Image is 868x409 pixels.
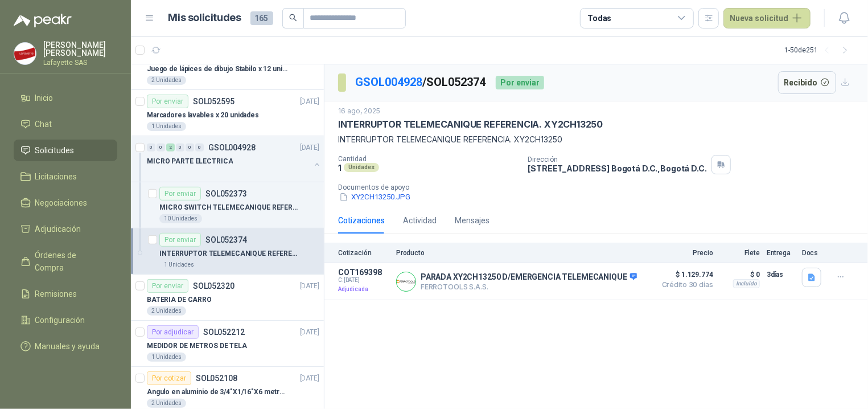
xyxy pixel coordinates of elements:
span: Licitaciones [35,170,77,183]
div: Incluido [733,279,760,288]
div: 1 Unidades [147,122,186,131]
p: $ 0 [720,268,760,281]
p: Flete [720,249,760,257]
span: C: [DATE] [338,277,389,284]
div: 0 [186,144,194,152]
span: Chat [35,118,52,130]
p: GSOL004928 [208,144,256,152]
p: FERROTOOLS S.A.S. [421,283,637,291]
p: [STREET_ADDRESS] Bogotá D.C. , Bogotá D.C. [528,163,706,173]
div: Por adjudicar [147,325,199,339]
p: INTERRUPTOR TELEMECANIQUE REFERENCIA. XY2CH13250 [338,118,603,130]
div: 0 [157,144,165,152]
span: Remisiones [35,288,77,300]
p: SOL052595 [193,97,235,105]
p: SOL052320 [193,282,235,290]
a: Configuración [14,309,117,331]
p: COT169398 [338,268,389,277]
div: 2 [166,144,175,152]
a: Por enviarSOL052320[DATE] BATERIA DE CARRO2 Unidades [131,275,324,321]
div: 1 - 50 de 251 [784,41,854,59]
a: Remisiones [14,283,117,305]
img: Logo peakr [14,14,72,27]
p: SOL052212 [203,328,245,336]
span: Negociaciones [35,197,88,209]
span: 165 [250,11,273,25]
p: Angulo en aluminio de 3/4"X1/16"X6 metros color Anolok [147,387,289,398]
p: Cotización [338,249,389,257]
p: Juego de lápices de dibujo Stabilo x 12 unidades [147,64,289,75]
a: Por adjudicarSOL052212[DATE] MEDIDOR DE METROS DE TELA1 Unidades [131,321,324,367]
a: Órdenes de Compra [14,244,117,279]
a: Inicio [14,87,117,109]
div: Cotizaciones [338,214,385,227]
span: search [289,14,297,22]
p: [DATE] [300,373,319,384]
p: MICRO SWITCH TELEMECANIQUE REFERENCIA. XCKP2110G11 I [159,202,301,213]
p: [DATE] [300,281,319,292]
div: Unidades [344,163,379,172]
div: Por cotizar [147,371,191,385]
p: Entrega [767,249,795,257]
p: [DATE] [300,96,319,107]
div: 2 Unidades [147,306,186,316]
span: Manuales y ayuda [35,340,100,353]
a: Solicitudes [14,140,117,161]
span: Configuración [35,314,85,326]
p: Dirección [528,156,706,163]
h1: Mis solicitudes [168,10,241,26]
p: INTERRUPTOR TELEMECANIQUE REFERENCIA. XY2CH13250 [338,133,854,146]
img: Company Logo [14,43,36,64]
a: Por enviarSOL052374INTERRUPTOR TELEMECANIQUE REFERENCIA. XY2CH132501 Unidades [131,228,324,275]
a: Chat [14,113,117,135]
span: $ 1.129.774 [656,268,713,281]
a: 0 0 2 0 0 0 GSOL004928[DATE] MICRO PARTE ELECTRICA [147,141,322,177]
div: 2 Unidades [147,399,186,408]
p: [DATE] [300,327,319,338]
a: Adjudicación [14,218,117,240]
a: Por enviarSOL052595[DATE] Marcadores lavables x 20 unidades1 Unidades [131,90,324,136]
div: 0 [195,144,204,152]
div: 10 Unidades [159,214,202,223]
img: Company Logo [397,272,416,291]
div: 1 Unidades [147,353,186,362]
p: INTERRUPTOR TELEMECANIQUE REFERENCIA. XY2CH13250 [159,248,301,259]
div: 1 Unidades [159,260,199,269]
p: Docs [802,249,825,257]
p: Producto [396,249,649,257]
div: Por enviar [496,76,544,89]
button: XY2CH13250.JPG [338,191,412,203]
p: Precio [656,249,713,257]
p: SOL052108 [196,374,237,382]
p: [DATE] [300,142,319,153]
a: Por enviarSOL052373MICRO SWITCH TELEMECANIQUE REFERENCIA. XCKP2110G11 I10 Unidades [131,182,324,228]
div: Por enviar [147,279,188,293]
p: MEDIDOR DE METROS DE TELA [147,341,247,351]
div: 0 [176,144,184,152]
p: BATERIA DE CARRO [147,295,212,305]
button: Nueva solicitud [723,8,811,28]
a: GSOL004928 [355,75,422,89]
p: Cantidad [338,155,519,163]
p: 1 [338,163,342,173]
span: Adjudicación [35,223,81,235]
p: MICRO PARTE ELECTRICA [147,156,233,167]
p: SOL052374 [205,236,247,244]
p: [PERSON_NAME] [PERSON_NAME] [43,41,117,57]
a: Licitaciones [14,166,117,187]
div: 2 Unidades [147,76,186,85]
a: Negociaciones [14,192,117,214]
p: PARADA XY2CH13250 D/EMERGENCIA TELEMECANIQUE [421,272,637,283]
p: Lafayette SAS [43,59,117,66]
a: Manuales y ayuda [14,336,117,357]
div: Por enviar [159,233,201,247]
p: 3 días [767,268,795,281]
span: Inicio [35,92,54,104]
span: Crédito 30 días [656,281,713,288]
p: 16 ago, 2025 [338,106,380,117]
div: Por enviar [147,95,188,108]
div: Todas [587,12,611,24]
p: Marcadores lavables x 20 unidades [147,110,259,121]
p: Documentos de apoyo [338,183,863,191]
p: Adjudicada [338,284,389,295]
